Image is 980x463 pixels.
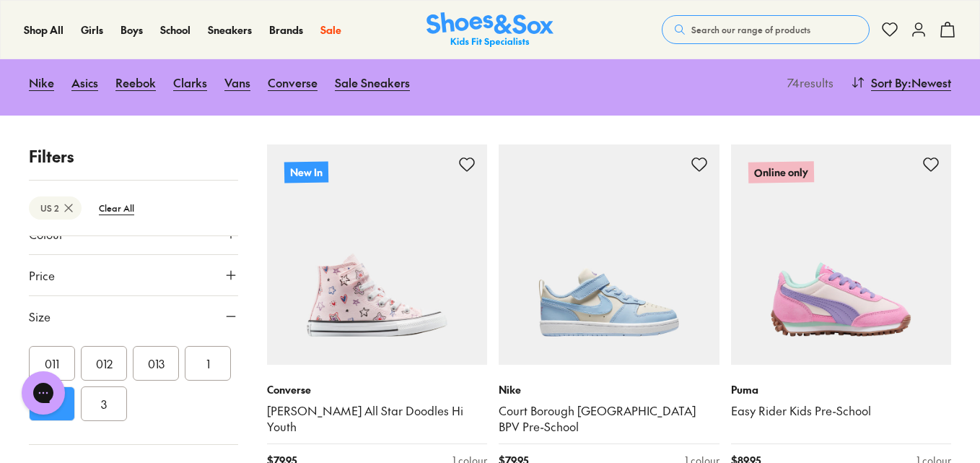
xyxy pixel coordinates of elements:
[731,144,952,365] a: Online only
[173,66,207,98] a: Clarks
[908,74,951,91] span: : Newest
[267,144,488,365] a: New In
[121,22,143,38] a: Boys
[29,255,238,295] button: Price
[320,22,341,38] a: Sale
[160,22,191,37] span: School
[731,382,952,397] p: Puma
[782,74,834,91] p: 74 results
[115,66,156,98] a: Reebok
[24,22,64,38] a: Shop All
[499,403,719,435] a: Court Borough [GEOGRAPHIC_DATA] BPV Pre-School
[269,22,303,38] a: Brands
[426,12,554,48] img: SNS_Logo_Responsive.svg
[29,296,238,337] button: Size
[267,403,488,435] a: [PERSON_NAME] All Star Doodles Hi Youth
[284,161,328,183] p: New In
[81,22,103,37] span: Girls
[29,346,75,381] button: 011
[81,22,103,38] a: Girls
[426,12,554,48] a: Shoes & Sox
[208,22,252,37] span: Sneakers
[29,144,238,168] p: Filters
[748,161,813,183] p: Online only
[29,267,55,284] span: Price
[871,74,908,91] span: Sort By
[335,66,410,98] a: Sale Sneakers
[731,403,952,419] a: Easy Rider Kids Pre-School
[81,346,127,381] button: 012
[208,22,252,38] a: Sneakers
[71,66,98,98] a: Asics
[185,346,231,381] button: 1
[81,386,127,421] button: 3
[851,66,951,98] button: Sort By:Newest
[24,22,64,37] span: Shop All
[160,22,191,38] a: School
[499,382,719,397] p: Nike
[121,22,143,37] span: Boys
[87,195,146,221] btn: Clear All
[691,23,810,36] span: Search our range of products
[224,66,250,98] a: Vans
[14,366,72,420] iframe: Gorgias live chat messenger
[268,66,318,98] a: Converse
[662,15,870,44] button: Search our range of products
[320,22,341,37] span: Sale
[133,346,179,381] button: 013
[29,66,54,98] a: Nike
[267,382,488,397] p: Converse
[29,196,82,220] btn: US 2
[269,22,303,37] span: Brands
[29,308,51,325] span: Size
